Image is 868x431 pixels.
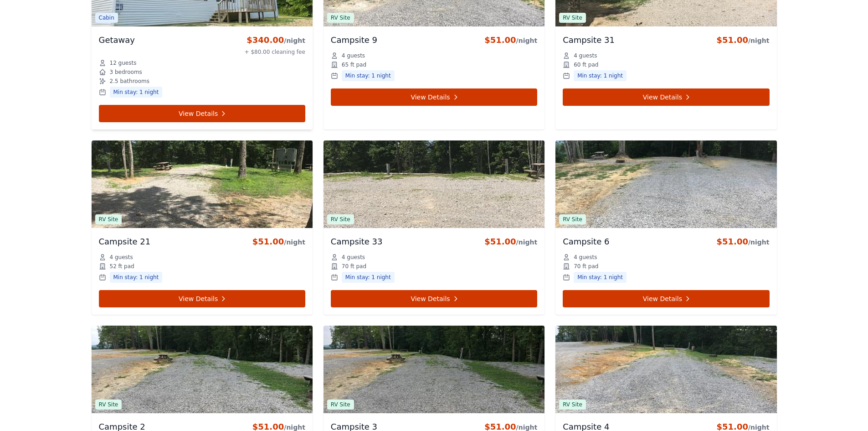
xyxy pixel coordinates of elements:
span: 4 guests [342,52,365,59]
h3: Campsite 6 [563,235,609,248]
span: Min stay: 1 night [342,272,395,283]
span: 4 guests [574,254,597,261]
a: View Details [99,290,305,307]
span: Min stay: 1 night [110,272,163,283]
div: $51.00 [252,235,305,248]
span: 70 ft pad [574,263,598,270]
span: /night [516,239,538,246]
span: /night [284,239,305,246]
span: 60 ft pad [574,61,598,68]
span: 70 ft pad [342,263,366,270]
span: RV Site [327,214,354,224]
h3: Campsite 33 [331,235,383,248]
span: RV Site [559,400,586,410]
a: View Details [99,105,305,122]
span: 4 guests [574,52,597,59]
img: Campsite 2 [92,326,313,413]
img: Campsite 21 [92,140,313,228]
span: 3 bedrooms [110,68,142,76]
span: Min stay: 1 night [574,272,627,283]
img: Campsite 33 [324,140,544,228]
h3: Campsite 21 [99,235,151,248]
div: $51.00 [484,235,537,248]
span: 4 guests [342,254,365,261]
span: 2.5 bathrooms [110,78,149,85]
h3: Campsite 31 [563,34,615,47]
span: Cabin [95,13,118,23]
span: Min stay: 1 night [110,87,163,98]
div: + $80.00 cleaning fee [245,48,305,56]
span: Min stay: 1 night [574,70,627,81]
img: Campsite 4 [555,326,776,413]
span: /night [284,37,305,44]
span: RV Site [559,214,586,224]
div: $51.00 [716,235,769,248]
span: RV Site [95,400,122,410]
span: 65 ft pad [342,61,366,68]
span: 52 ft pad [110,263,134,270]
span: RV Site [327,400,354,410]
a: View Details [563,290,769,307]
span: /night [748,239,770,246]
span: /night [516,424,538,431]
span: /night [284,424,305,431]
img: Campsite 3 [324,326,544,413]
span: /night [516,37,538,44]
a: View Details [563,88,769,106]
span: RV Site [327,13,354,23]
span: RV Site [95,214,122,224]
a: View Details [331,290,537,307]
div: $51.00 [716,34,769,47]
div: $340.00 [245,34,305,47]
span: RV Site [559,13,586,23]
span: 12 guests [110,59,137,67]
span: 4 guests [110,254,133,261]
div: $51.00 [484,34,537,47]
a: View Details [331,88,537,106]
span: Min stay: 1 night [342,70,395,81]
img: Campsite 6 [555,140,776,228]
h3: Getaway [99,34,135,47]
span: /night [748,37,770,44]
h3: Campsite 9 [331,34,377,47]
span: /night [748,424,770,431]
